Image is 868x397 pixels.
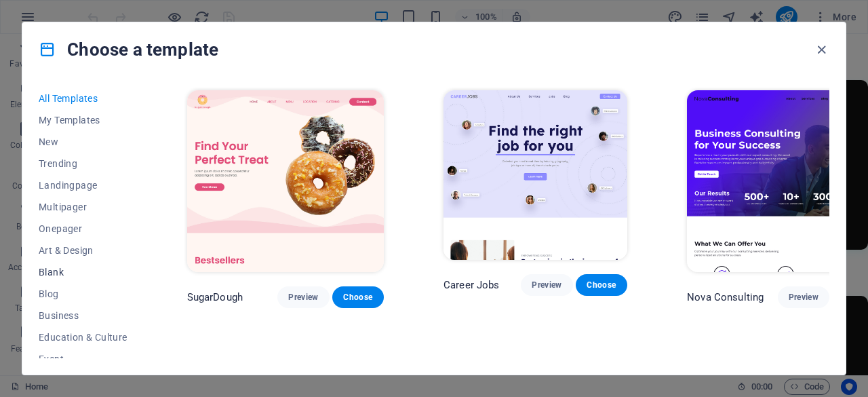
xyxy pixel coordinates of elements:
[39,158,127,169] span: Trending
[39,93,127,104] span: All Templates
[576,274,627,296] button: Choose
[39,218,127,240] button: Onepager
[39,354,127,364] span: Event
[565,276,800,304] h3: Why Choose Us?
[39,332,127,343] span: Education & Culture
[26,137,387,153] li: Food manufacturing and processing equipment
[187,90,384,272] img: SugarDough
[439,153,800,170] li: Competitive interest rates linked to prime
[14,170,387,202] p: We also provide specialised solutions for specific customer needs, such as importing capital equi...
[577,337,800,353] li: Support for visionary entrepreneurs
[39,288,127,299] span: Blog
[14,304,249,369] p: Specialising in cash flow solutions tailored for SMEs. Our dedicated team swiftly and seamlessly ...
[39,240,127,261] button: Art & Design
[39,326,127,348] button: Education & Culture
[39,202,127,212] span: Multipager
[26,121,387,137] li: Printing, packaging and labelling equipment
[439,137,800,153] li: Full ownership once fully paid off
[39,305,127,326] button: Business
[302,320,525,337] li: Flexible repayment terms (3–12 months)
[39,131,127,153] button: New
[789,292,818,303] span: Preview
[443,90,627,260] img: Career Jobs
[521,274,572,296] button: Preview
[343,292,373,303] span: Choose
[39,348,127,370] button: Event
[288,292,318,303] span: Preview
[39,267,127,278] span: Blank
[39,153,127,174] button: Trending
[14,60,387,88] h3: Assets We Finance
[39,39,218,60] h4: Choose a template
[39,88,127,109] button: All Templates
[587,280,616,290] span: Choose
[687,290,764,304] p: Nova Consulting
[439,105,800,121] li: Meet demands without tying up capital
[39,245,127,256] span: Art & Design
[187,290,243,304] p: SugarDough
[39,196,127,218] button: Multipager
[39,310,127,321] span: Business
[427,60,800,88] h3: What are the benefits?
[443,278,500,292] p: Career Jobs
[39,223,127,234] span: Onepager
[39,283,127,305] button: Blog
[302,304,525,320] li: Secured and unsecured financing options
[39,174,127,196] button: Landingpage
[39,180,127,191] span: Landingpage
[277,286,329,308] button: Preview
[439,121,800,137] li: Boost productivity with upgraded equipment
[532,280,561,290] span: Preview
[39,261,127,283] button: Blank
[26,88,387,105] li: Light, medium and heavy commercial vehicles
[302,337,525,353] li: Serving a diverse spectrum of industries
[439,88,800,105] li: Faster access to business assets
[577,304,800,320] li: Fast approval and disbursement
[39,115,127,126] span: My Templates
[39,136,127,147] span: New
[332,286,384,308] button: Choose
[577,320,800,337] li: Tailored solutions for growth
[26,153,387,170] li: Healthcare: medical and dental equipment
[26,105,387,121] li: Machinery and equipment
[39,109,127,131] button: My Templates
[14,276,249,304] h3: Overview
[778,286,829,308] button: Preview
[290,276,525,304] h3: Our Funding Solutions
